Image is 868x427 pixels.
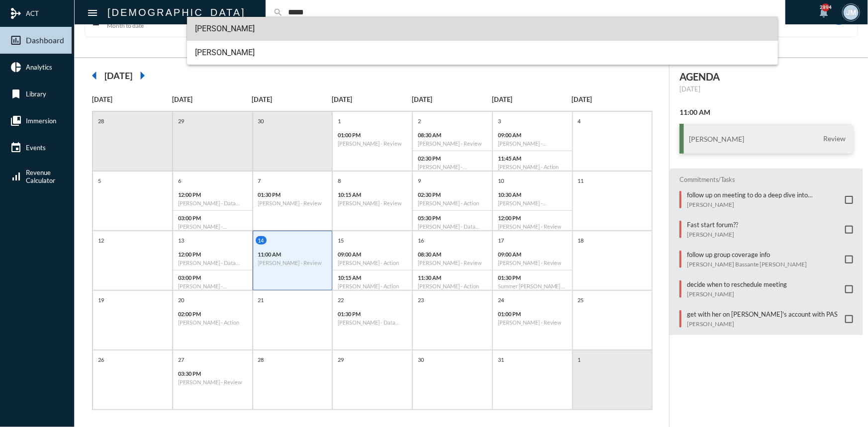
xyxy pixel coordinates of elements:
h6: [PERSON_NAME] - Investment Compliance Review [178,223,247,230]
h6: [PERSON_NAME] - Review [498,223,567,230]
p: 02:00 PM [178,311,247,317]
p: 22 [335,296,346,304]
p: 27 [176,355,187,364]
p: 08:30 AM [418,132,487,138]
span: Immersion [26,117,56,125]
h6: [PERSON_NAME] - Review [498,319,567,326]
p: 01:30 PM [338,311,407,317]
p: 2 [415,117,423,125]
h6: [PERSON_NAME] - Verification [498,140,567,147]
h6: [PERSON_NAME] - Review [418,140,487,147]
span: Review [821,134,848,143]
p: 28 [96,117,106,125]
mat-icon: notifications [818,6,830,18]
p: 6 [176,176,184,185]
p: 21 [256,296,267,304]
span: Analytics [26,63,52,71]
p: 03:00 PM [178,215,247,221]
mat-icon: search [273,7,283,17]
p: 10:30 AM [498,191,567,198]
p: 29 [176,117,187,125]
h6: [PERSON_NAME] - Data Capturing [178,259,247,266]
p: 1 [576,355,583,364]
p: 24 [495,296,506,304]
h6: [PERSON_NAME] - Review [418,259,487,266]
p: Month to date [107,22,144,29]
p: [DATE] [252,95,332,103]
p: 01:00 PM [498,311,567,317]
span: Dashboard [26,36,64,45]
p: 02:30 PM [418,155,487,162]
p: [DATE] [332,95,412,103]
p: 03:00 PM [178,274,247,281]
span: ACT [26,9,39,17]
h6: [PERSON_NAME] - Action [418,283,487,289]
mat-icon: collections_bookmark [10,115,22,127]
p: 9 [415,176,423,185]
h6: [PERSON_NAME] - Investment Compliance Review [418,164,487,170]
p: 25 [576,296,586,304]
h6: [PERSON_NAME] - Data Capturing [178,200,247,206]
h2: 11:00 AM [679,108,853,116]
p: 02:30 PM [418,191,487,198]
p: [DATE] [92,95,172,103]
mat-icon: Side nav toggle icon [87,7,98,19]
h6: [PERSON_NAME] - Review [258,200,327,206]
p: 3 [495,117,503,125]
p: Fast start forum?? [687,221,738,229]
p: [DATE] [412,95,492,103]
p: 7 [256,176,264,185]
h6: [PERSON_NAME] - Action [338,259,407,266]
p: [PERSON_NAME] [687,290,787,298]
span: Events [26,144,46,152]
mat-icon: signal_cellular_alt [10,171,22,182]
p: 11 [576,176,586,185]
p: 09:00 AM [338,251,407,257]
span: [PERSON_NAME] [195,17,770,41]
h6: [PERSON_NAME] - Review [338,140,407,147]
p: 19 [96,296,106,304]
p: 14 [256,236,267,245]
p: 5 [96,176,103,185]
h6: [PERSON_NAME] - Review [338,200,407,206]
h6: [PERSON_NAME] - Review [178,379,247,385]
p: 10 [495,176,506,185]
p: [PERSON_NAME] [687,231,738,238]
p: 8 [335,176,343,185]
p: 09:00 AM [498,251,567,257]
mat-icon: mediation [10,7,22,19]
p: 10:15 AM [338,274,407,281]
p: [PERSON_NAME] Bassante [PERSON_NAME] [687,260,807,268]
p: 11:45 AM [498,155,567,162]
h6: [PERSON_NAME] - Action [338,283,407,289]
p: 26 [96,355,106,364]
span: Revenue Calculator [26,169,55,184]
h6: [PERSON_NAME] - Action [498,164,567,170]
p: 11:30 AM [418,274,487,281]
h3: [PERSON_NAME] [689,135,744,143]
p: [PERSON_NAME] [687,320,838,328]
p: 1 [335,117,343,125]
mat-icon: insert_chart_outlined [10,34,22,46]
h6: [PERSON_NAME] - Action [178,319,247,326]
p: 09:00 AM [498,132,567,138]
h6: [PERSON_NAME] - Data Capturing [338,319,407,326]
p: [DATE] [679,85,853,93]
p: 16 [415,236,426,245]
h6: [PERSON_NAME] - Action [418,200,487,206]
p: 12 [96,236,106,245]
mat-icon: arrow_left [85,66,104,85]
h2: [DATE] [104,70,132,81]
p: 17 [495,236,506,245]
p: [PERSON_NAME] [687,201,840,208]
p: 03:30 PM [178,370,247,377]
button: Toggle sidenav [83,2,102,22]
p: 12:00 PM [178,251,247,257]
p: follow up group coverage info [687,251,807,258]
p: 01:30 PM [498,274,567,281]
p: 29 [335,355,346,364]
p: 23 [415,296,426,304]
h6: [PERSON_NAME] - Review [258,259,327,266]
p: 20 [176,296,187,304]
div: JM [844,5,859,20]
